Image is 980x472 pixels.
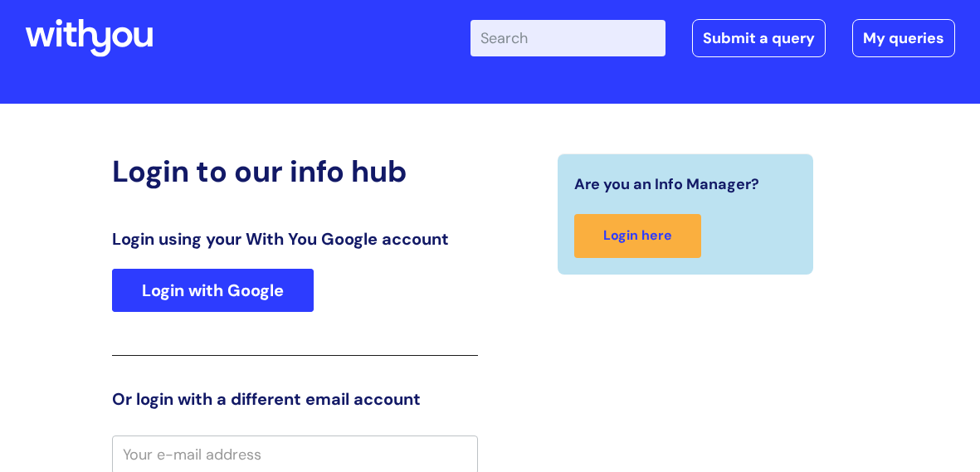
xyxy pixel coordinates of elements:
h3: Login using your With You Google account [112,229,478,249]
a: My queries [852,19,955,57]
h2: Login to our info hub [112,153,478,189]
h3: Or login with a different email account [112,389,478,409]
input: Search [470,20,666,56]
a: Login with Google [112,269,314,312]
a: Submit a query [692,19,826,57]
a: Login here [574,214,701,258]
span: Are you an Info Manager? [574,171,759,197]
